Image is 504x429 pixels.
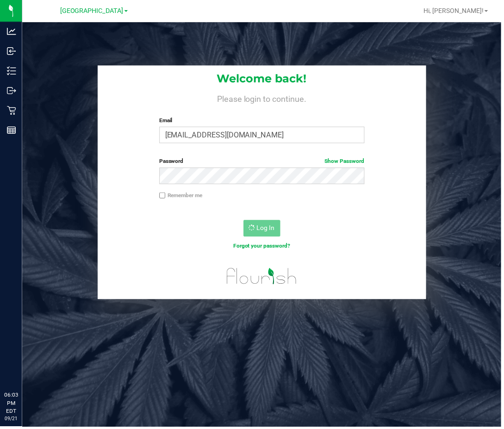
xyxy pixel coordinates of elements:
[61,7,124,15] span: [GEOGRAPHIC_DATA]
[235,244,292,250] a: Forgot your password?
[7,27,16,36] inline-svg: Analytics
[245,221,282,238] button: Log In
[7,126,16,136] inline-svg: Reports
[7,87,16,96] inline-svg: Outbound
[7,47,16,56] inline-svg: Inbound
[258,225,276,233] span: Log In
[7,67,16,76] inline-svg: Inventory
[222,261,305,294] img: flourish_logo.svg
[7,106,16,116] inline-svg: Retail
[160,117,367,125] label: Email
[327,159,367,165] a: Show Password
[98,93,429,104] h4: Please login to continue.
[4,393,18,418] p: 06:03 PM EDT
[98,73,429,85] h1: Welcome back!
[160,193,167,200] input: Remember me
[160,159,185,165] span: Password
[160,192,204,200] label: Remember me
[4,418,18,425] p: 09/21
[426,7,486,14] span: Hi, [PERSON_NAME]!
